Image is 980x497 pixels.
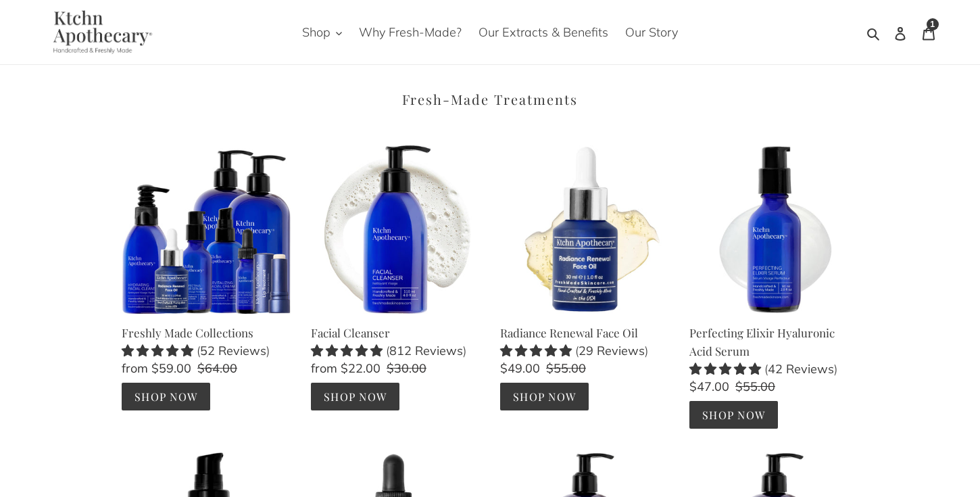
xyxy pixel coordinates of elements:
[479,24,608,41] span: Our Extracts & Benefits
[37,10,162,54] img: Ktchn Apothecary
[122,91,858,108] h2: Fresh-Made Treatments
[472,21,615,43] a: Our Extracts & Benefits
[295,21,349,43] button: Shop
[302,24,330,41] span: Shop
[618,21,685,43] a: Our Story
[352,21,468,43] a: Why Fresh-Made?
[359,24,462,41] span: Why Fresh-Made?
[625,24,678,41] span: Our Story
[930,20,935,28] span: 1
[914,16,943,48] a: 1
